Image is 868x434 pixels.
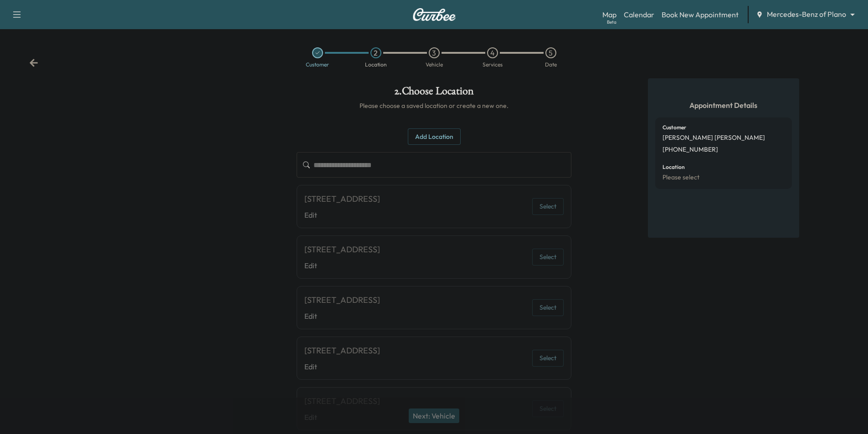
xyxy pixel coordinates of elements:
[426,62,443,67] div: Vehicle
[304,243,380,256] div: [STREET_ADDRESS]
[365,62,387,67] div: Location
[487,47,498,58] div: 4
[767,9,846,20] span: Mercedes-Benz of Plano
[663,134,765,142] p: [PERSON_NAME] [PERSON_NAME]
[412,8,456,21] img: Curbee Logo
[602,9,616,20] a: MapBeta
[304,294,380,306] div: [STREET_ADDRESS]
[304,344,380,357] div: [STREET_ADDRESS]
[662,9,739,20] a: Book New Appointment
[304,311,380,322] a: Edit
[304,361,380,372] a: Edit
[483,62,503,67] div: Services
[304,260,380,271] a: Edit
[408,128,461,145] button: Add Location
[370,47,381,58] div: 2
[29,58,38,67] div: Back
[607,19,616,26] div: Beta
[663,164,685,170] h6: Location
[655,100,792,110] h5: Appointment Details
[624,9,654,20] a: Calendar
[545,47,556,58] div: 5
[663,174,699,182] p: Please select
[663,146,718,154] p: [PHONE_NUMBER]
[532,249,564,266] button: Select
[304,395,380,408] div: [STREET_ADDRESS]
[532,350,564,367] button: Select
[297,86,571,101] h1: 2 . Choose Location
[306,62,329,67] div: Customer
[545,62,557,67] div: Date
[297,101,571,110] h6: Please choose a saved location or create a new one.
[304,209,380,220] a: Edit
[663,125,686,130] h6: Customer
[429,47,440,58] div: 3
[304,193,380,205] div: [STREET_ADDRESS]
[532,198,564,215] button: Select
[532,299,564,316] button: Select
